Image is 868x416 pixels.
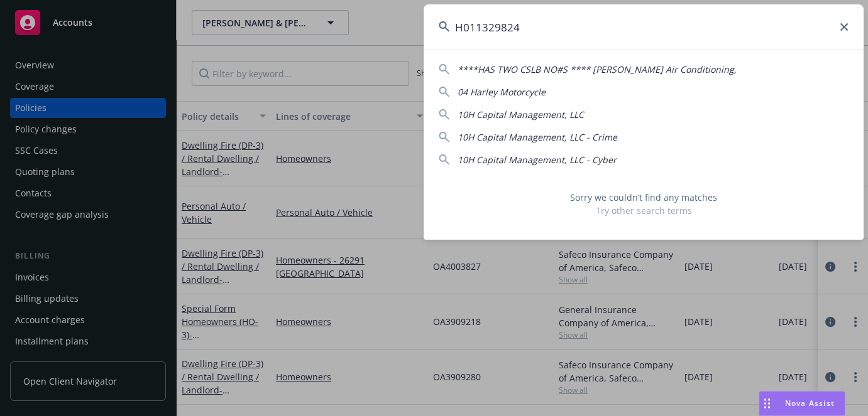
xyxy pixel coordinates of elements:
span: Try other search terms [439,204,849,217]
span: Sorry we couldn’t find any matches [439,191,849,204]
span: 10H Capital Management, LLC - Cyber [458,154,617,166]
span: 04 Harley Motorcycle [458,86,546,98]
button: Nova Assist [759,391,845,416]
input: Search... [424,4,864,50]
span: 10H Capital Management, LLC [458,109,584,120]
span: ****HAS TWO CSLB NO#S **** [PERSON_NAME] Air Conditioning, [458,63,737,75]
span: 10H Capital Management, LLC - Crime [458,131,617,143]
span: Nova Assist [785,398,835,408]
div: Drag to move [759,392,775,415]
